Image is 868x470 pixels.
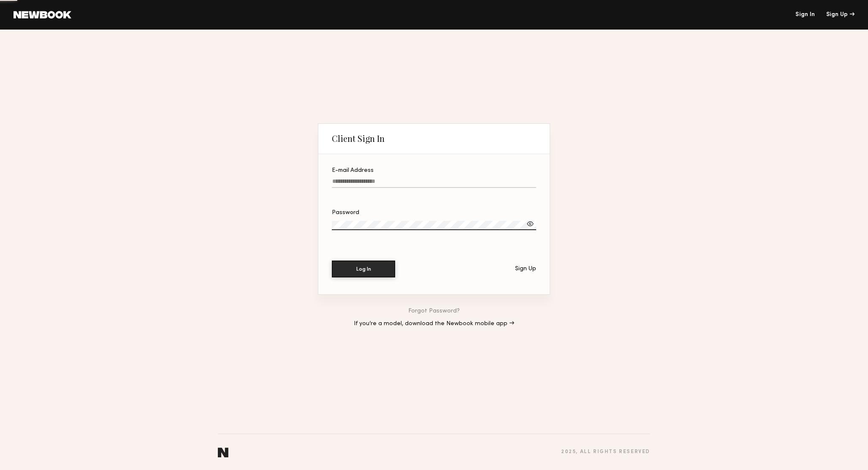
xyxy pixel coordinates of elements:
[332,221,536,230] input: Password
[515,266,536,272] div: Sign Up
[332,168,536,174] div: E-mail Address
[332,133,385,144] div: Client Sign In
[332,210,536,216] div: Password
[408,308,460,314] a: Forgot Password?
[332,178,536,188] input: E-mail Address
[795,12,815,18] a: Sign In
[332,261,395,277] button: Log In
[354,321,514,327] a: If you’re a model, download the Newbook mobile app →
[561,449,650,455] div: 2025 , all rights reserved
[826,12,854,18] div: Sign Up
